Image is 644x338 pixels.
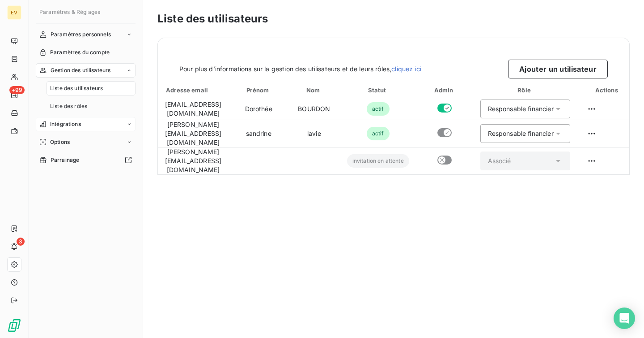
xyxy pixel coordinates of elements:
[475,86,576,95] div: Rôle
[488,156,511,165] div: Associé
[50,84,103,92] span: Liste des utilisateurs
[160,86,227,95] div: Adresse email
[158,82,229,98] th: Toggle SortBy
[229,98,288,120] td: Dorothée
[288,82,339,98] th: Toggle SortBy
[179,65,421,74] span: Pour plus d’informations sur la gestion des utilisateurs et de leurs rôles,
[17,238,25,246] span: 3
[36,153,136,167] a: Parrainage
[50,120,81,128] span: Intégrations
[7,318,21,333] img: Logo LeanPay
[39,9,100,15] span: Paramètres & Réglages
[579,86,636,95] div: Actions
[288,98,339,120] td: BOURDON
[288,120,339,147] td: lavie
[367,102,390,116] span: actif
[158,147,229,174] td: [PERSON_NAME][EMAIL_ADDRESS][DOMAIN_NAME]
[290,86,338,95] div: Nom
[367,127,390,140] span: actif
[50,138,70,146] span: Options
[229,82,288,98] th: Toggle SortBy
[9,86,25,94] span: +99
[488,104,554,113] div: Responsable financier
[158,98,229,120] td: [EMAIL_ADDRESS][DOMAIN_NAME]
[158,120,229,147] td: [PERSON_NAME][EMAIL_ADDRESS][DOMAIN_NAME]
[51,156,80,164] span: Parrainage
[418,86,471,95] div: Admin
[391,65,421,73] a: cliquez ici
[50,48,110,56] span: Paramètres du compte
[36,45,136,60] a: Paramètres du compte
[508,60,608,78] button: Ajouter un utilisateur
[50,102,87,110] span: Liste des rôles
[488,129,554,138] div: Responsable financier
[347,154,409,168] span: invitation en attente
[229,120,288,147] td: sandrine
[51,30,111,39] span: Paramètres personnels
[7,5,21,20] div: EV
[342,86,415,95] div: Statut
[47,99,136,113] a: Liste des rôles
[614,308,635,329] div: Open Intercom Messenger
[340,82,416,98] th: Toggle SortBy
[51,66,111,74] span: Gestion des utilisateurs
[47,81,136,95] a: Liste des utilisateurs
[230,86,287,95] div: Prénom
[157,11,630,27] h3: Liste des utilisateurs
